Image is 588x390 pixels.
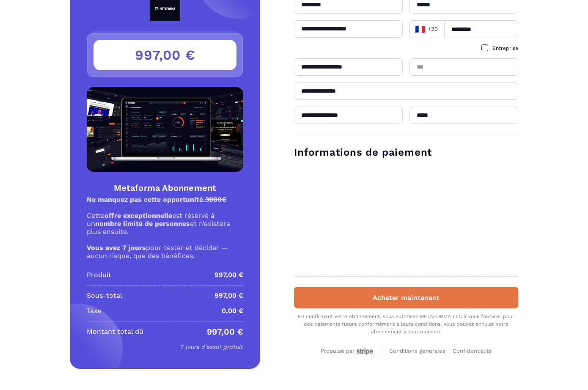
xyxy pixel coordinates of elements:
a: Conditions générales [389,346,449,354]
h3: 997,00 € [93,40,236,70]
span: Confidentialité [453,348,492,354]
strong: nombre limité de personnes [95,220,190,228]
strong: Ne manquez pas cette opportunité. [87,195,226,203]
p: Produit [87,270,111,280]
div: En confirmant votre abonnement, vous autorisez METAFORMA LLC à vous facturer pour des paiements f... [294,313,518,335]
span: +33 [415,23,439,35]
strong: Vous avez 7 jours [87,244,146,252]
div: Search for option [409,20,444,38]
span: Conditions générales [389,348,445,354]
img: Product Image [87,87,243,172]
p: 0,00 € [222,306,243,316]
p: 7 jours d'essai gratuit [87,342,243,352]
p: Cette est réservé à un et n’existera plus ensuite. [87,211,243,236]
div: Propulsé par [321,348,375,355]
p: 997,00 € [214,291,243,301]
h4: Metaforma Abonnement [87,182,243,194]
s: 3000€ [205,195,226,203]
a: Propulsé par [321,346,375,354]
a: Confidentialité [453,346,492,354]
h3: Informations de paiement [294,146,518,159]
button: Acheter maintenant [294,287,518,308]
input: Search for option [440,23,442,36]
p: Sous-total [87,291,122,301]
p: pour tester et décider — aucun risque, que des bénéfices. [87,244,243,260]
iframe: Cadre de saisie sécurisé pour le paiement [292,164,520,268]
p: 997,00 € [207,327,243,337]
span: Entreprise [492,45,518,51]
p: 997,00 € [214,270,243,280]
span: 🇫🇷 [415,23,426,35]
strong: offre exceptionnelle [104,211,172,220]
